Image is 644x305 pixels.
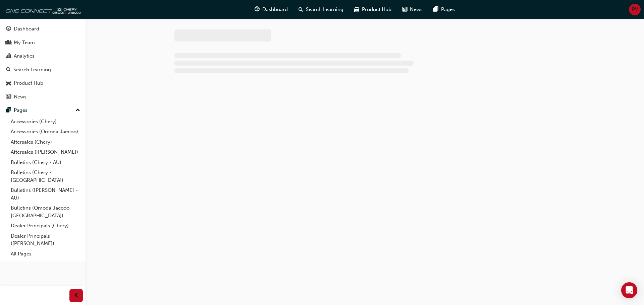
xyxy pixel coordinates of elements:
[3,104,83,117] button: Pages
[74,292,79,300] span: prev-icon
[306,6,343,13] span: Search Learning
[621,282,637,298] div: Open Intercom Messenger
[14,79,43,87] div: Product Hub
[3,64,83,76] a: Search Learning
[14,106,28,114] div: Pages
[8,137,83,147] a: Aftersales (Chery)
[8,185,83,203] a: Bulletins ([PERSON_NAME] - AU)
[255,5,260,14] span: guage-icon
[14,93,26,101] div: News
[262,6,288,13] span: Dashboard
[3,3,80,16] img: oneconnect
[8,147,83,157] a: Aftersales ([PERSON_NAME])
[6,53,11,59] span: chart-icon
[8,231,83,249] a: Dealer Principals ([PERSON_NAME])
[3,23,83,35] a: Dashboard
[8,157,83,168] a: Bulletins (Chery - AU)
[293,3,349,16] a: search-iconSearch Learning
[410,6,423,13] span: News
[3,91,83,103] a: News
[6,107,11,113] span: pages-icon
[349,3,397,16] a: car-iconProduct Hub
[8,203,83,221] a: Bulletins (Omoda Jaecoo - [GEOGRAPHIC_DATA])
[362,6,391,13] span: Product Hub
[8,167,83,185] a: Bulletins (Chery - [GEOGRAPHIC_DATA])
[428,3,460,16] a: pages-iconPages
[8,221,83,231] a: Dealer Principals (Chery)
[3,36,83,49] a: My Team
[6,26,11,32] span: guage-icon
[6,94,11,100] span: news-icon
[13,66,51,74] div: Search Learning
[6,80,11,86] span: car-icon
[397,3,428,16] a: news-iconNews
[3,21,83,104] button: DashboardMy TeamAnalyticsSearch LearningProduct HubNews
[14,52,35,60] div: Analytics
[354,5,359,14] span: car-icon
[14,25,39,33] div: Dashboard
[433,5,438,14] span: pages-icon
[249,3,293,16] a: guage-iconDashboard
[632,6,638,13] span: PV
[6,40,11,46] span: people-icon
[402,5,407,14] span: news-icon
[8,249,83,259] a: All Pages
[629,4,641,15] button: PV
[6,67,11,73] span: search-icon
[8,117,83,127] a: Accessories (Chery)
[14,39,35,47] div: My Team
[8,127,83,137] a: Accessories (Omoda Jaecoo)
[299,5,303,14] span: search-icon
[75,106,80,115] span: up-icon
[3,50,83,62] a: Analytics
[3,77,83,89] a: Product Hub
[441,6,455,13] span: Pages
